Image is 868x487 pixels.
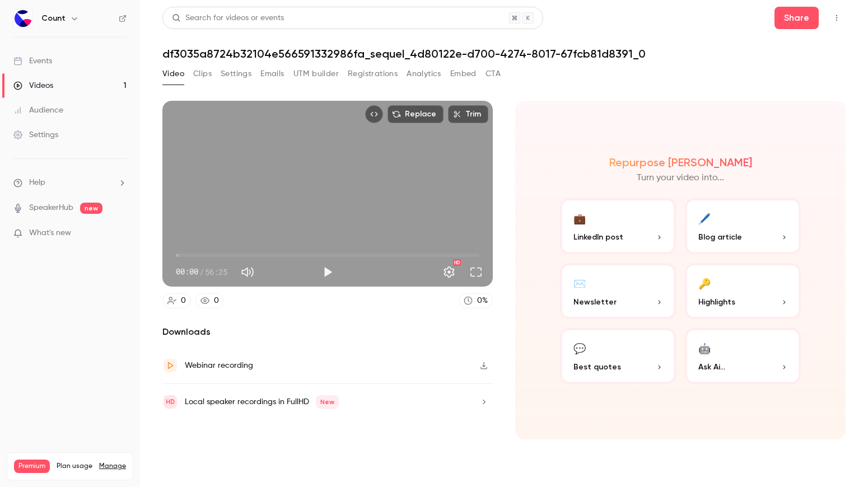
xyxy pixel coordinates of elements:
a: 0% [459,293,493,308]
button: Registrations [348,65,398,83]
div: Videos [13,80,53,91]
button: Emails [260,65,284,83]
div: Search for videos or events [172,12,284,24]
a: 0 [162,293,191,308]
span: New [316,395,339,409]
span: Best quotes [573,361,621,373]
a: 0 [195,293,224,308]
button: 🤖Ask Ai... [685,328,801,384]
span: Newsletter [573,296,617,308]
span: Highlights [698,296,735,308]
button: Top Bar Actions [828,9,846,27]
h2: Downloads [162,325,493,339]
div: 🤖 [698,339,711,357]
button: 🔑Highlights [685,263,801,319]
button: Trim [448,105,488,123]
button: 🖊️Blog article [685,198,801,254]
button: Settings [221,65,251,83]
span: / [199,266,204,278]
button: Embed video [365,105,383,123]
div: Audience [13,105,63,116]
div: 0 [214,295,219,307]
h2: Repurpose [PERSON_NAME] [609,156,752,169]
a: SpeakerHub [29,202,73,214]
button: UTM builder [293,65,339,83]
button: 💼LinkedIn post [560,198,676,254]
li: help-dropdown-opener [13,177,127,189]
span: What's new [29,227,71,239]
button: 💬Best quotes [560,328,676,384]
span: Blog article [698,231,742,243]
button: Share [774,7,819,29]
h6: Count [41,13,66,24]
div: 00:00 [176,266,227,278]
p: Turn your video into... [637,171,724,185]
span: Ask Ai... [698,361,725,373]
div: Settings [13,129,58,141]
button: Clips [193,65,212,83]
div: ✉️ [573,274,586,292]
span: Premium [14,460,50,473]
span: LinkedIn post [573,231,623,243]
div: HD [453,259,461,266]
button: CTA [486,65,501,83]
div: Webinar recording [185,359,253,372]
button: Full screen [465,261,487,283]
span: 00:00 [176,266,198,278]
button: Analytics [407,65,441,83]
button: Play [316,261,339,283]
span: new [80,203,102,214]
a: Manage [99,462,126,471]
button: Replace [388,105,444,123]
div: 🖊️ [698,209,711,227]
div: Local speaker recordings in FullHD [185,395,339,409]
img: Count [14,10,32,27]
button: Embed [450,65,477,83]
div: Events [13,55,52,67]
div: 💼 [573,209,586,227]
button: ✉️Newsletter [560,263,676,319]
div: 💬 [573,339,586,357]
span: 56:25 [205,266,227,278]
div: 🔑 [698,274,711,292]
span: Help [29,177,45,189]
button: Video [162,65,184,83]
button: Mute [236,261,259,283]
span: Plan usage [57,462,92,471]
div: 0 [181,295,186,307]
h1: df3035a8724b32104e566591332986fa_sequel_4d80122e-d700-4274-8017-67fcb81d8391_0 [162,47,846,60]
div: 0 % [477,295,488,307]
button: Settings [438,261,460,283]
